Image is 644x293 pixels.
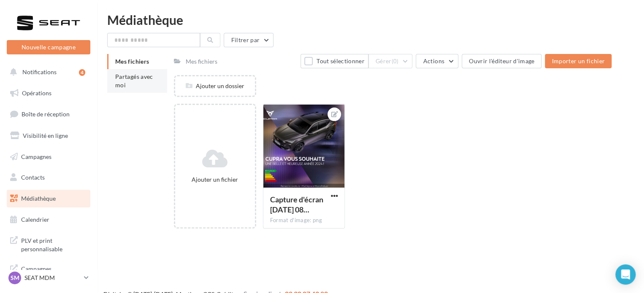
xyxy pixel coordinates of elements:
span: (0) [392,58,399,65]
a: Campagnes DataOnDemand [5,260,92,285]
p: SEAT MDM [24,274,81,282]
a: Visibilité en ligne [5,127,92,145]
a: SM SEAT MDM [7,270,90,286]
span: Calendrier [21,216,49,223]
div: Open Intercom Messenger [615,264,636,285]
button: Ouvrir l'éditeur d'image [462,54,541,68]
button: Filtrer par [224,33,273,47]
span: Médiathèque [21,195,56,202]
span: Campagnes [21,153,51,160]
span: Capture d'écran 2023-12-26 082745 [270,195,323,214]
a: Calendrier [5,211,92,228]
button: Gérer(0) [368,54,413,68]
a: Médiathèque [5,190,92,207]
span: SM [11,274,19,282]
span: Visibilité en ligne [23,132,68,139]
span: PLV et print personnalisable [21,235,87,253]
div: Ajouter un fichier [179,175,252,184]
span: Boîte de réception [22,110,70,118]
span: Mes fichiers [115,58,149,65]
span: Notifications [22,68,57,75]
button: Nouvelle campagne [7,40,90,54]
a: Campagnes [5,148,92,166]
div: Médiathèque [107,13,634,26]
span: Opérations [22,89,51,97]
span: Importer un fichier [552,57,605,65]
div: Ajouter un dossier [175,82,255,90]
span: Actions [423,57,444,65]
span: Partagés avec moi [115,73,153,89]
button: Importer un fichier [545,54,612,68]
span: Campagnes DataOnDemand [21,263,87,281]
a: PLV et print personnalisable [5,231,92,256]
div: Format d'image: png [270,217,338,224]
div: Mes fichiers [186,57,217,66]
a: Opérations [5,84,92,102]
span: Contacts [21,174,45,181]
button: Tout sélectionner [300,54,368,68]
button: Actions [416,54,458,68]
a: Contacts [5,169,92,186]
button: Notifications 4 [5,63,89,81]
a: Boîte de réception [5,105,92,123]
div: 4 [79,69,85,76]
